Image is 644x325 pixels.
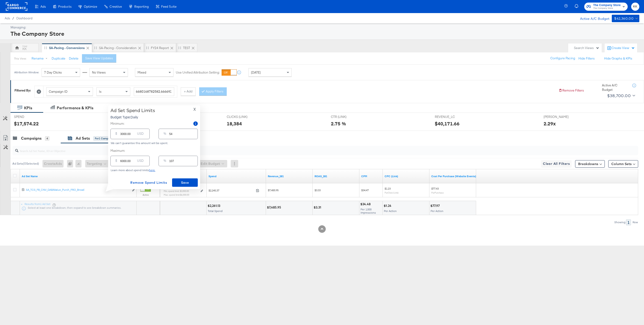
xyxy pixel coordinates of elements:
span: $34.47 [361,188,369,192]
span: The Company Store [593,7,621,10]
span: Ads [40,5,46,8]
button: Remove Spend Limits [128,178,169,187]
div: Managing: [11,25,638,30]
div: Learn more about spend limits [110,169,198,172]
a: Your Ad Set name. [22,174,135,178]
div: $ [113,131,119,139]
div: 1 [626,219,631,225]
div: 4 [45,136,49,141]
button: + Add [181,87,196,96]
label: Minimum: [110,121,124,126]
span: SPEND [14,115,49,119]
span: Creative [110,5,122,8]
label: Maximum: [110,148,198,153]
button: Duplicate [52,56,65,61]
div: $7,485.95 [267,205,283,210]
button: X [191,108,198,111]
button: Clear All Filters [541,160,572,168]
div: Active A/C Budget [575,15,609,22]
div: $42,360.00 [614,16,633,21]
span: Ads [5,16,10,20]
div: We can't guarantee this amount will be spent. [110,141,198,145]
div: $34.48 [360,202,372,206]
div: 18,384 [227,120,242,127]
div: Campaigns [21,136,42,141]
span: $3.33 [315,188,321,192]
div: $40,171.66 [435,120,460,127]
span: Reporting [134,5,149,8]
div: 2.29x [544,120,556,127]
span: X [193,106,196,113]
button: Configure Pacing [547,54,578,63]
div: Attribution Window: [14,71,39,74]
a: The total amount spent to date. [209,174,264,178]
span: Per 1,000 Impressions [361,208,376,214]
div: Showing: [614,221,626,224]
div: Performance & KPIs [57,105,93,111]
a: ROAS_281 [315,174,357,178]
div: Active A/C Budget [602,83,628,92]
div: $77.97 [430,204,441,208]
div: Ad Sets [76,136,90,141]
button: Hide Filters [578,56,595,61]
label: Use Unified Attribution Setting: [176,70,220,75]
div: TEST [183,46,190,50]
button: Remove Filters [559,88,584,93]
span: $7,485.95 [268,188,279,192]
span: CTR (LINK) [331,115,366,119]
a: SA_TCS_FB_CNV_DABAValue_Purch_PRO_Broad [26,188,129,193]
div: Drag to reorder tab [94,46,97,49]
div: % [162,158,168,166]
div: for 1 Campaign [93,136,115,141]
span: $2,245.37 [209,189,254,192]
button: $38,700.00 [605,92,636,99]
div: USD [135,158,145,166]
div: $1.24 [384,204,393,208]
span: Products [58,5,71,8]
span: Clear All Filters [543,161,570,167]
div: 0 [67,160,75,167]
a: Dashboard [16,16,32,20]
button: Save [172,178,198,187]
div: Drag to reorder tab [146,46,149,49]
input: Enter a search term [134,87,174,96]
span: Per Action [431,209,443,213]
a: The average cost you've paid to have 1,000 impressions of your ad. [361,174,381,178]
button: Column Sets [608,160,638,168]
button: Breakdowns [575,160,605,168]
sub: Max. spend limit : $6,000.00 [164,193,189,196]
div: Search Views [574,46,599,50]
sub: Min. spend limit: $3,000.00 [164,190,189,192]
a: Revenue_281 [268,174,311,178]
span: Is [99,89,102,94]
span: Remove Spend Limits [130,180,167,186]
label: Active [140,193,151,196]
button: The Company StoreThe Company Store [584,3,628,11]
div: $ [113,158,119,166]
span: / [10,16,16,20]
div: This View: [14,57,26,60]
input: Search Ad Set Name, ID or Objective [18,144,579,153]
div: Ad Sets ( 0 Selected) [12,162,39,166]
sub: Per Purchase [431,191,444,194]
span: REVENUE_LC [435,115,470,119]
div: % [162,131,168,139]
sub: Per Click (Link) [385,191,399,194]
span: No Views [92,70,106,74]
div: KPIs [24,105,32,111]
span: Campaign ID [49,89,67,94]
button: Delete [69,56,78,61]
span: The Company Store [593,3,621,8]
button: $42,360.00 [612,15,639,22]
div: Create View [612,46,635,50]
div: KK [22,47,27,51]
button: KK [631,3,639,11]
div: $38,700.00 [607,92,631,99]
span: $77.43 [431,187,439,190]
div: SA-Pacing - Consideration [99,46,137,50]
button: Hide Graphs & KPIs [604,56,632,61]
div: Drag to reorder tab [44,46,47,49]
div: Drag to reorder tab [178,46,181,49]
span: Per Action [384,209,397,213]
